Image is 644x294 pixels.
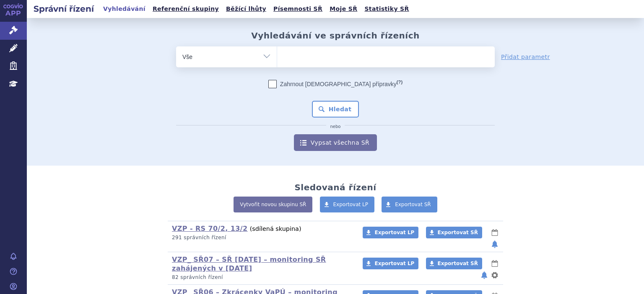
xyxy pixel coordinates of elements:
h2: Sledovaná řízení [294,182,376,192]
a: Moje SŘ [327,3,360,15]
button: lhůty [491,228,499,238]
button: lhůty [491,258,499,268]
span: Exportovat LP [333,202,369,207]
span: Exportovat SŘ [438,230,478,235]
button: notifikace [491,239,499,249]
a: Statistiky SŘ [362,3,411,15]
a: Vytvořit novou skupinu SŘ [234,197,312,212]
a: VZP - RS 70/2, 13/2 [172,225,248,233]
a: Exportovat SŘ [382,197,437,212]
a: Referenční skupiny [150,3,221,15]
button: notifikace [480,270,488,280]
a: Exportovat LP [363,227,418,238]
button: Hledat [312,101,359,118]
h2: Vyhledávání ve správních řízeních [251,31,420,41]
a: Vypsat všechna SŘ [294,134,377,151]
span: Exportovat SŘ [395,202,431,207]
a: Běžící lhůty [223,3,269,15]
i: nebo [326,124,345,129]
a: Exportovat SŘ [426,258,482,269]
label: Zahrnout [DEMOGRAPHIC_DATA] přípravky [268,80,402,88]
h2: Správní řízení [27,3,101,15]
button: nastavení [491,270,499,280]
a: Vyhledávání [101,3,148,15]
a: Exportovat LP [320,197,375,212]
span: Exportovat LP [374,230,414,235]
p: 82 správních řízení [172,274,352,281]
a: Přidat parametr [501,53,550,61]
span: Exportovat SŘ [438,261,478,266]
a: VZP_ SŘ07 – SŘ [DATE] – monitoring SŘ zahájených v [DATE] [172,256,326,272]
abbr: (?) [397,79,402,85]
a: Exportovat SŘ [426,227,482,238]
a: Písemnosti SŘ [271,3,325,15]
p: 291 správních řízení [172,234,352,241]
span: Exportovat LP [374,261,414,266]
span: (sdílená skupina) [250,225,301,232]
a: Exportovat LP [363,258,418,269]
